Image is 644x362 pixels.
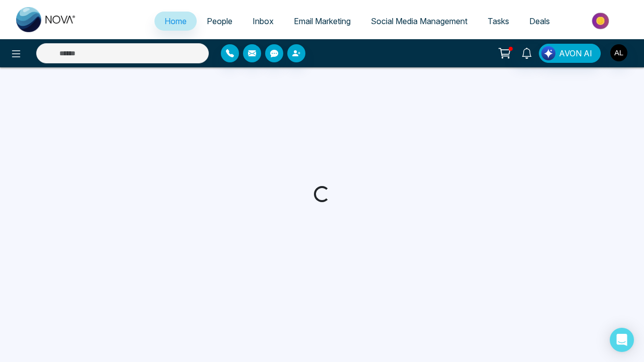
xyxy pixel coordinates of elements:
span: Tasks [488,16,509,26]
a: Social Media Management [361,12,477,31]
span: Email Marketing [294,16,351,26]
img: Lead Flow [541,46,555,60]
a: Email Marketing [284,12,361,31]
img: User Avatar [610,44,627,61]
a: Inbox [243,12,284,31]
button: AVON AI [539,44,601,63]
span: Deals [529,16,550,26]
img: Nova CRM Logo [16,7,76,32]
span: AVON AI [559,47,592,59]
span: Social Media Management [371,16,467,26]
div: Open Intercom Messenger [610,328,634,352]
a: Home [154,12,197,31]
a: Deals [519,12,560,31]
a: Tasks [477,12,519,31]
a: People [197,12,243,31]
img: Market-place.gif [565,10,638,32]
span: People [207,16,232,26]
span: Inbox [253,16,274,26]
span: Home [165,16,187,26]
